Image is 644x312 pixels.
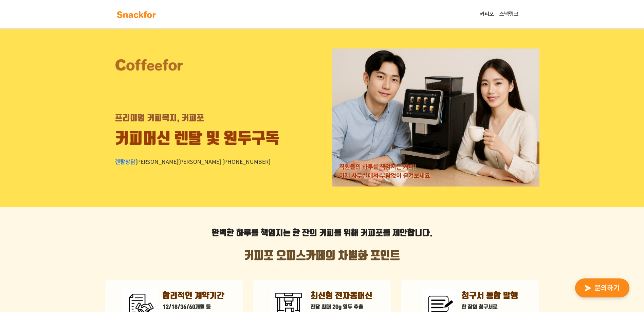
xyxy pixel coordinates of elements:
[115,128,279,151] div: 커피머신 렌탈 및 원두구독
[212,228,334,238] strong: 완벽한 하루를 책임지는 한 잔의 커피
[105,227,539,239] p: 를 위해 커피포를 제안합니다.
[105,250,539,262] h2: 커피포 오피스카페의 차별화 포인트
[163,290,224,302] p: 합리적인 계약기간
[115,112,204,124] div: 프리미엄 커피복지, 커피포
[477,7,497,21] a: 커피포
[115,157,270,165] div: [PERSON_NAME][PERSON_NAME] [PHONE_NUMBER]
[332,48,539,187] img: 렌탈 모델 사진
[311,290,372,302] p: 최신형 전자동머신
[115,58,183,71] img: 커피포 로고
[115,157,135,165] span: 렌탈상담
[339,162,432,180] div: 직원들의 하루를 책임지는 커피! 이제 사무실에서 부담없이 즐겨보세요.
[115,9,158,20] img: background-main-color.svg
[462,290,518,302] p: 청구서 통합 발행
[497,7,521,21] a: 스낵링크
